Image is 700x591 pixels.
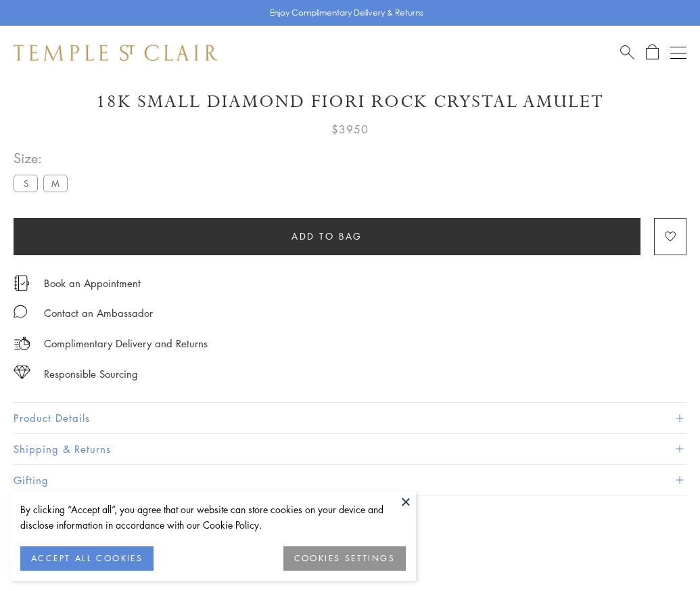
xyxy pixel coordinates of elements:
[14,335,30,352] img: icon_delivery.svg
[44,366,138,382] div: Responsible Sourcing
[44,335,208,352] p: Complimentary Delivery and Returns
[43,175,68,192] label: M
[14,276,30,291] img: icon_appointment.svg
[14,434,686,464] button: Shipping & Returns
[291,229,363,244] span: Add to bag
[14,465,686,496] button: Gifting
[331,121,369,138] span: $3950
[14,366,30,379] img: icon_sourcing.svg
[270,6,423,20] p: Enjoy Complimentary Delivery & Returns
[14,305,27,318] img: MessageIcon-01_2.svg
[14,175,38,192] label: S
[620,44,634,61] a: Search
[44,276,141,290] a: Book an Appointment
[14,90,686,114] h1: 18K Small Diamond Fiori Rock Crystal Amulet
[283,546,406,571] button: COOKIES SETTINGS
[20,502,406,533] div: By clicking “Accept all”, you agree that our website can store cookies on your device and disclos...
[14,147,73,169] span: Size:
[14,218,640,255] button: Add to bag
[14,403,686,433] button: Product Details
[20,546,154,571] button: ACCEPT ALL COOKIES
[14,45,218,61] img: Temple St. Clair
[670,45,686,61] button: Open navigation
[44,305,153,322] div: Contact an Ambassador
[646,44,659,61] a: Open Shopping Bag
